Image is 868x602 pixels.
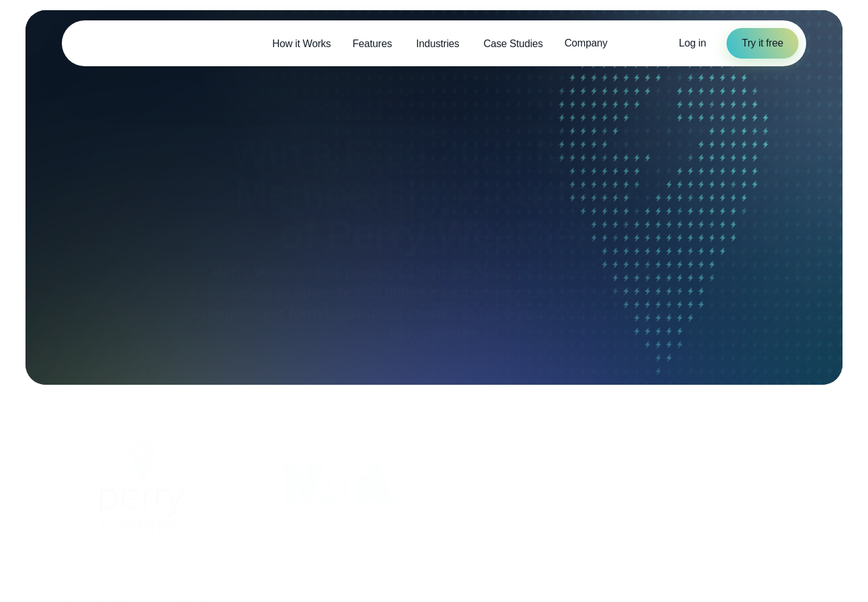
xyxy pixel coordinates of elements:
[565,36,607,51] span: Company
[679,36,706,51] a: Log in
[484,36,543,52] span: Case Studies
[727,28,799,59] a: Try it free
[261,31,342,57] a: How it Works
[352,36,392,52] span: Features
[272,36,331,52] span: How it Works
[679,38,706,48] span: Log in
[473,31,554,57] a: Case Studies
[416,36,459,52] span: Industries
[742,36,783,51] span: Try it free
